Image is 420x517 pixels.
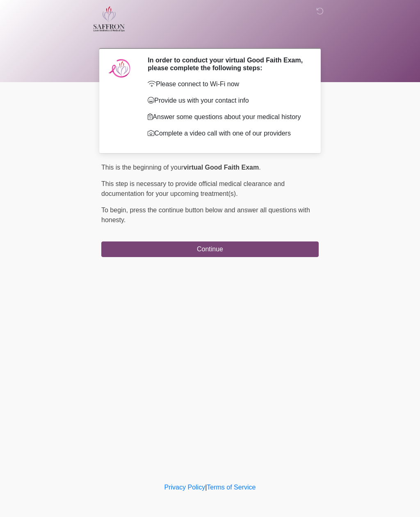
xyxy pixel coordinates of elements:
p: Answer some questions about your medical history [148,112,306,122]
p: Complete a video call with one of our providers [148,129,306,138]
a: Terms of Service [207,484,256,491]
span: This is the beginning of your [101,164,183,171]
img: Saffron Laser Aesthetics and Medical Spa Logo [93,6,125,32]
span: To begin, [101,207,130,214]
span: This step is necessary to provide official medical clearance and documentation for your upcoming ... [101,180,285,197]
strong: virtual Good Faith Exam [183,164,259,171]
button: Continue [101,241,319,257]
img: Agent Avatar [107,56,132,81]
p: Please connect to Wi-Fi now [148,79,306,89]
h2: In order to conduct your virtual Good Faith Exam, please complete the following steps: [148,56,306,72]
p: Provide us with your contact info [148,96,306,106]
a: Privacy Policy [164,484,205,491]
span: press the continue button below and answer all questions with honesty. [101,207,310,223]
a: | [205,484,207,491]
span: . [259,164,260,171]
